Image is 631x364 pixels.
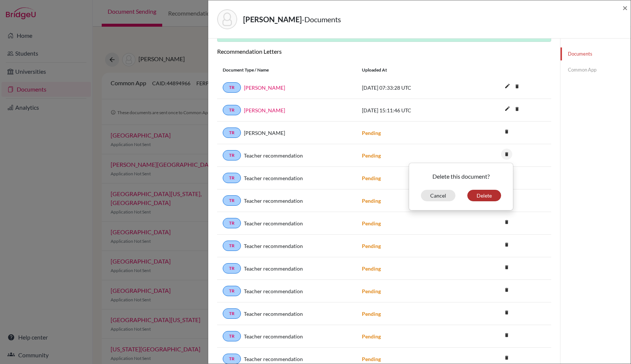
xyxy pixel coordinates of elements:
[244,197,303,205] span: Teacher recommendation
[501,127,512,137] a: delete
[501,353,512,363] a: delete
[622,2,628,13] span: ×
[501,307,512,318] i: delete
[501,263,512,273] a: delete
[501,239,512,250] i: delete
[560,63,631,76] a: Common App
[501,149,512,160] i: delete
[244,219,303,227] span: Teacher recommendation
[223,308,241,319] a: TR
[409,163,513,211] div: delete
[511,82,523,92] a: delete
[511,81,523,92] i: delete
[244,174,303,182] span: Teacher recommendation
[223,105,241,115] a: TR
[244,355,303,363] span: Teacher recommendation
[244,287,303,295] span: Teacher recommendation
[421,190,455,201] button: Cancel
[244,242,303,250] span: Teacher recommendation
[217,48,551,55] h6: Recommendation Letters
[501,262,512,273] i: delete
[501,103,513,115] i: edit
[223,82,241,93] a: TR
[501,284,512,295] i: delete
[244,106,285,114] a: [PERSON_NAME]
[223,173,241,183] a: TR
[223,218,241,228] a: TR
[560,47,631,60] a: Documents
[362,265,381,272] strong: Pending
[501,104,514,115] button: edit
[501,81,514,92] button: edit
[223,195,241,206] a: TR
[244,84,285,92] a: [PERSON_NAME]
[356,67,468,73] div: Uploaded at
[362,220,381,226] strong: Pending
[223,263,241,274] a: TR
[501,331,512,341] a: delete
[362,311,381,317] strong: Pending
[501,150,512,160] a: delete
[501,126,512,137] i: delete
[501,352,512,363] i: delete
[243,15,302,24] strong: [PERSON_NAME]
[362,288,381,294] strong: Pending
[223,354,241,364] a: TR
[223,241,241,251] a: TR
[501,216,512,228] i: delete
[362,333,381,340] strong: Pending
[244,129,285,137] span: [PERSON_NAME]
[362,198,381,204] strong: Pending
[223,331,241,341] a: TR
[362,85,411,91] span: [DATE] 07:33:28 UTC
[217,67,356,73] div: Document Type / Name
[511,105,523,115] a: delete
[501,240,512,250] a: delete
[362,243,381,249] strong: Pending
[362,175,381,181] strong: Pending
[362,130,381,136] strong: Pending
[501,308,512,318] a: delete
[223,286,241,296] a: TR
[511,103,523,115] i: delete
[244,152,303,159] span: Teacher recommendation
[622,3,628,12] button: Close
[362,107,411,113] span: [DATE] 15:11:46 UTC
[223,128,241,138] a: TR
[362,356,381,362] strong: Pending
[244,332,303,340] span: Teacher recommendation
[362,152,381,159] strong: Pending
[501,285,512,295] a: delete
[415,172,507,181] p: Delete this document?
[501,218,512,228] a: delete
[501,80,513,92] i: edit
[244,310,303,318] span: Teacher recommendation
[501,330,512,341] i: delete
[223,150,241,161] a: TR
[244,265,303,272] span: Teacher recommendation
[467,190,501,201] button: Delete
[302,15,341,24] span: - Documents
